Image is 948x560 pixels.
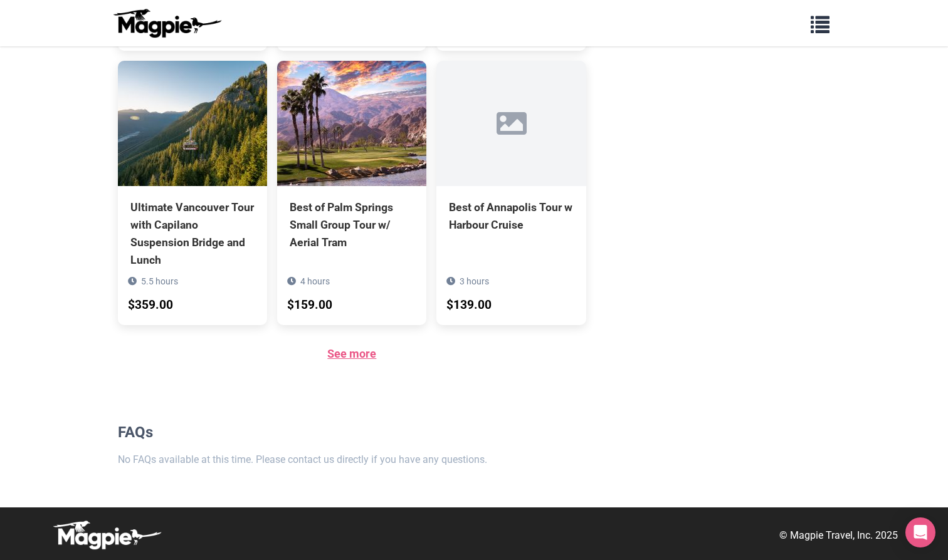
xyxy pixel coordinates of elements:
div: Ultimate Vancouver Tour with Capilano Suspension Bridge and Lunch [130,199,255,269]
div: Best of Annapolis Tour w Harbour Cruise [449,199,573,234]
a: Best of Annapolis Tour w Harbour Cruise 3 hours $139.00 [436,61,586,290]
div: Open Intercom Messenger [905,517,935,547]
div: $159.00 [287,296,332,315]
div: $139.00 [446,296,492,315]
a: Best of Palm Springs Small Group Tour w/ Aerial Tram 4 hours $159.00 [277,61,426,308]
p: © Magpie Travel, Inc. 2025 [779,527,898,544]
div: Best of Palm Springs Small Group Tour w/ Aerial Tram [290,199,414,251]
h2: FAQs [118,423,586,442]
span: 3 hours [460,276,489,286]
img: Ultimate Vancouver Tour with Capilano Suspension Bridge and Lunch [118,61,267,186]
img: logo-ab69f6fb50320c5b225c76a69d11143b.png [110,8,223,38]
span: 4 hours [300,276,330,286]
p: No FAQs available at this time. Please contact us directly if you have any questions. [118,452,586,468]
a: See more [327,347,376,360]
div: $359.00 [128,296,173,315]
img: Best of Palm Springs Small Group Tour w/ Aerial Tram [277,61,426,186]
a: Ultimate Vancouver Tour with Capilano Suspension Bridge and Lunch 5.5 hours $359.00 [118,61,267,326]
span: 5.5 hours [141,276,178,286]
img: logo-white-d94fa1abed81b67a048b3d0f0ab5b955.png [50,520,163,550]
